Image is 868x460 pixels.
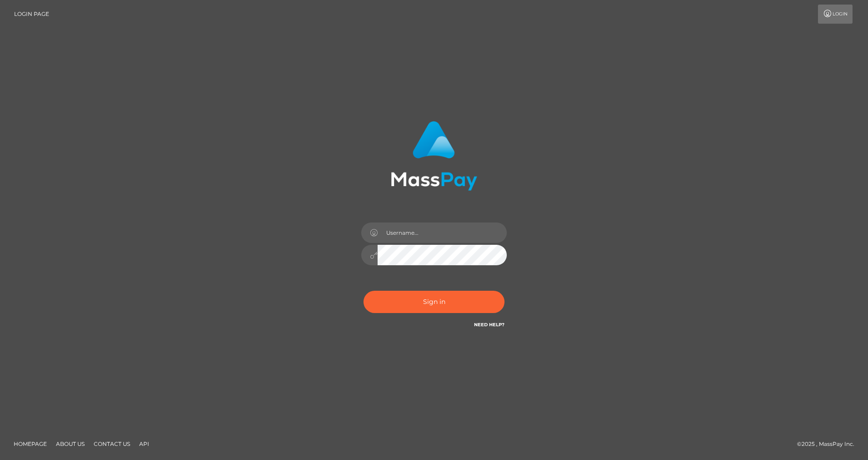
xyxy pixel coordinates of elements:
button: Sign in [363,291,505,313]
a: About Us [52,437,88,451]
a: API [136,437,153,451]
input: Username... [378,222,507,243]
a: Login Page [14,5,49,24]
a: Homepage [10,437,50,451]
a: Contact Us [90,437,134,451]
a: Login [818,5,853,24]
img: MassPay Login [391,121,477,191]
div: © 2025 , MassPay Inc. [797,439,861,449]
a: Need Help? [474,322,505,328]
